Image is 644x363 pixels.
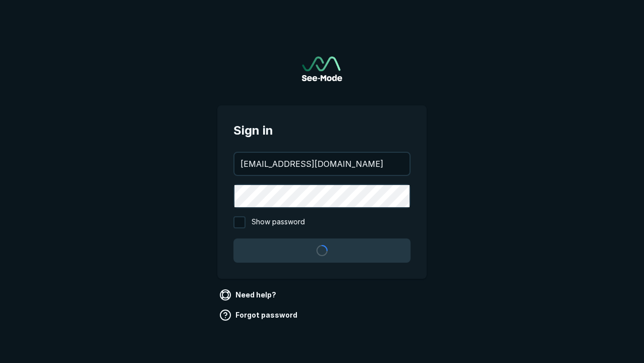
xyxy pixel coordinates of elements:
img: See-Mode Logo [302,56,342,81]
span: Show password [252,216,305,228]
a: Need help? [217,287,280,303]
a: Go to sign in [302,56,342,81]
a: Forgot password [217,307,301,323]
span: Sign in [233,122,411,140]
input: your@email.com [234,153,410,175]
